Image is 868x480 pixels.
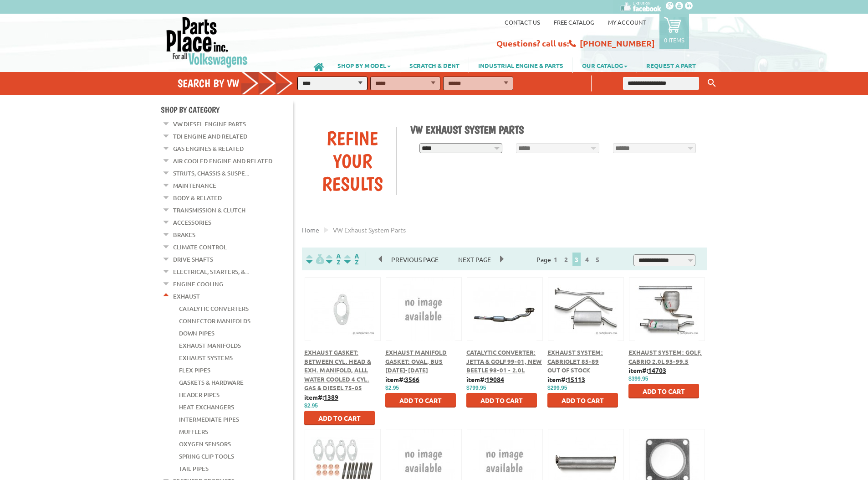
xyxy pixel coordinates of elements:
[173,278,223,290] a: Engine Cooling
[405,375,419,383] u: 3566
[173,155,272,167] a: Air Cooled Engine and Related
[382,253,448,266] span: Previous Page
[572,253,581,266] span: 3
[466,385,486,391] span: $799.95
[593,255,602,263] a: 5
[173,217,211,228] a: Accessories
[179,377,244,388] a: Gaskets & Hardware
[648,366,666,374] u: 14703
[318,414,361,422] span: Add to Cart
[179,463,209,475] a: Tail Pipes
[173,266,249,278] a: Electrical, Starters, &...
[466,375,504,383] b: item#:
[179,426,208,438] a: Mufflers
[173,118,246,130] a: VW Diesel Engine Parts
[547,366,590,374] span: Out of stock
[165,16,249,68] img: Parts Place Inc!
[173,290,200,302] a: Exhaust
[513,252,626,266] div: Page
[179,450,234,462] a: Spring Clip Tools
[664,36,684,44] p: 0 items
[400,57,469,73] a: SCRATCH & DENT
[173,253,213,265] a: Drive Shafts
[333,226,406,234] span: VW exhaust system parts
[385,385,399,391] span: $2.95
[173,229,195,241] a: Brakes
[173,130,247,142] a: TDI Engine and Related
[173,167,249,179] a: Struts, Chassis & Suspe...
[385,393,456,408] button: Add to Cart
[179,327,214,339] a: Down Pipes
[628,348,702,365] a: Exhaust System: Golf, Cabrio 2.0L 93-99.5
[161,105,293,114] h4: Shop By Category
[173,241,227,253] a: Climate Control
[637,57,705,73] a: REQUEST A PART
[379,255,449,263] a: Previous Page
[554,18,594,26] a: Free Catalog
[562,255,570,263] a: 2
[173,192,222,204] a: Body & Related
[304,411,375,425] button: Add to Cart
[567,375,585,383] u: 15113
[505,18,540,26] a: Contact us
[469,57,572,73] a: INDUSTRIAL ENGINE & PARTS
[304,393,338,401] b: item#:
[309,127,396,195] div: Refine Your Results
[547,375,585,383] b: item#:
[705,76,719,91] button: Keyword Search
[306,254,324,264] img: filterpricelow.svg
[608,18,646,26] a: My Account
[449,253,500,266] span: Next Page
[466,348,542,374] a: Catalytic Converter: Jetta & Golf 99-01, New Beetle 98-01 - 2.0L
[643,387,685,395] span: Add to Cart
[173,180,216,191] a: Maintenance
[324,254,342,264] img: Sort by Headline
[659,14,689,49] a: 0 items
[179,352,233,364] a: Exhaust Systems
[178,77,302,90] h4: Search by VW
[179,340,241,351] a: Exhaust Manifolds
[173,204,245,216] a: Transmission & Clutch
[583,255,591,263] a: 4
[573,57,637,73] a: OUR CATALOG
[304,403,318,409] span: $2.95
[399,396,442,404] span: Add to Cart
[547,385,567,391] span: $299.95
[173,143,244,155] a: Gas Engines & Related
[179,303,249,315] a: Catalytic Converters
[179,315,250,327] a: Connector Manifolds
[480,396,523,404] span: Add to Cart
[628,376,648,382] span: $399.95
[328,57,400,73] a: SHOP BY MODEL
[342,254,361,264] img: Sort by Sales Rank
[628,366,666,374] b: item#:
[179,413,239,425] a: Intermediate Pipes
[562,396,604,404] span: Add to Cart
[179,401,234,413] a: Heat Exchangers
[385,375,419,383] b: item#:
[385,348,447,374] a: Exhaust Manifold Gasket: Oval, Bus [DATE]-[DATE]
[551,255,560,263] a: 1
[179,364,210,376] a: Flex Pipes
[547,393,618,408] button: Add to Cart
[628,384,699,398] button: Add to Cart
[324,393,338,401] u: 1389
[449,255,500,263] a: Next Page
[466,393,537,408] button: Add to Cart
[547,348,603,365] a: Exhaust System: Cabriolet 85-89
[486,375,504,383] u: 19084
[410,123,701,136] h1: VW Exhaust System Parts
[179,389,220,401] a: Header Pipes
[179,438,231,450] a: Oxygen Sensors
[304,348,371,392] a: Exhaust Gasket: Between Cyl. Head & Exh. Manifold, Alll Water Cooled 4 Cyl. Gas & Diesel 75-05
[302,226,319,234] a: Home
